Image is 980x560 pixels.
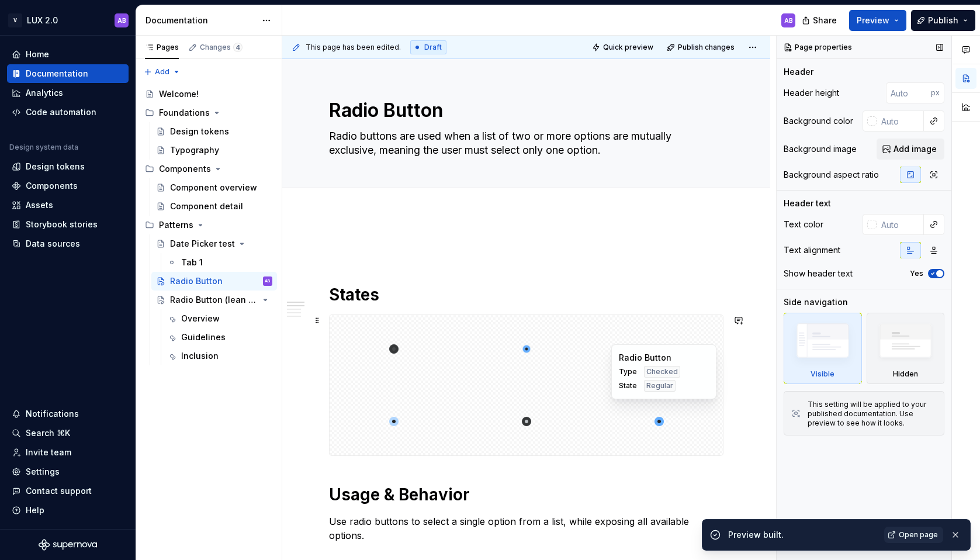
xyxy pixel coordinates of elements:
[159,219,193,231] div: Patterns
[151,141,277,160] a: Typography
[7,501,129,520] button: Help
[884,527,943,543] a: Open page
[170,201,243,212] div: Component detail
[26,238,80,250] div: Data sources
[26,408,79,420] div: Notifications
[155,67,169,77] span: Add
[170,275,223,287] div: Radio Button
[200,43,243,52] div: Changes
[140,85,277,365] div: Page tree
[7,482,129,500] button: Contact support
[7,234,129,253] a: Data sources
[151,234,277,253] a: Date Picker test
[7,443,129,462] a: Invite team
[784,16,793,25] div: AB
[784,313,862,384] div: Visible
[784,296,848,308] div: Side navigation
[151,272,277,291] a: Radio ButtonAB
[7,64,129,83] a: Documentation
[26,447,71,458] div: Invite team
[678,43,735,52] span: Publish changes
[329,284,723,305] h1: States
[784,66,813,78] div: Header
[796,10,844,31] button: Share
[7,157,129,176] a: Design tokens
[619,381,637,390] span: State
[162,309,277,328] a: Overview
[26,49,49,60] div: Home
[181,313,220,324] div: Overview
[7,196,129,215] a: Assets
[784,198,831,209] div: Header text
[910,269,923,278] label: Yes
[140,64,184,80] button: Add
[784,219,823,230] div: Text color
[151,291,277,309] a: Radio Button (lean approach)
[7,424,129,443] button: Search ⌘K
[26,87,63,99] div: Analytics
[619,367,637,376] span: Type
[159,107,210,119] div: Foundations
[646,367,678,376] span: Checked
[26,466,60,478] div: Settings
[899,530,938,540] span: Open page
[329,514,723,542] p: Use radio buttons to select a single option from a list, while exposing all available options.
[162,347,277,365] a: Inclusion
[170,126,229,137] div: Design tokens
[784,244,840,256] div: Text alignment
[159,88,199,100] div: Welcome!
[327,96,721,125] textarea: Radio Button
[265,275,271,287] div: AB
[7,103,129,122] a: Code automation
[619,352,709,364] div: Radio Button
[849,10,906,31] button: Preview
[2,8,133,33] button: VLUX 2.0AB
[8,13,22,27] div: V
[26,180,78,192] div: Components
[877,139,944,160] button: Add image
[140,85,277,103] a: Welcome!
[928,15,958,26] span: Publish
[7,45,129,64] a: Home
[170,144,219,156] div: Typography
[306,43,401,52] span: This page has been edited.
[813,15,837,26] span: Share
[233,43,243,52] span: 4
[911,10,975,31] button: Publish
[140,103,277,122] div: Foundations
[7,405,129,423] button: Notifications
[117,16,126,25] div: AB
[26,485,92,497] div: Contact support
[588,39,659,56] button: Quick preview
[26,68,88,79] div: Documentation
[159,163,211,175] div: Components
[181,350,219,362] div: Inclusion
[784,115,853,127] div: Background color
[26,504,44,516] div: Help
[151,122,277,141] a: Design tokens
[894,143,937,155] span: Add image
[886,82,931,103] input: Auto
[784,268,853,279] div: Show header text
[784,87,839,99] div: Header height
[151,197,277,216] a: Component detail
[26,427,70,439] div: Search ⌘K
[170,294,258,306] div: Radio Button (lean approach)
[26,161,85,172] div: Design tokens
[784,143,857,155] div: Background image
[7,177,129,195] a: Components
[151,178,277,197] a: Component overview
[27,15,58,26] div: LUX 2.0
[7,462,129,481] a: Settings
[7,84,129,102] a: Analytics
[7,215,129,234] a: Storybook stories
[145,43,179,52] div: Pages
[39,539,97,551] svg: Supernova Logo
[170,182,257,193] div: Component overview
[663,39,740,56] button: Publish changes
[9,143,78,152] div: Design system data
[26,219,98,230] div: Storybook stories
[931,88,940,98] p: px
[140,216,277,234] div: Patterns
[808,400,937,428] div: This setting will be applied to your published documentation. Use preview to see how it looks.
